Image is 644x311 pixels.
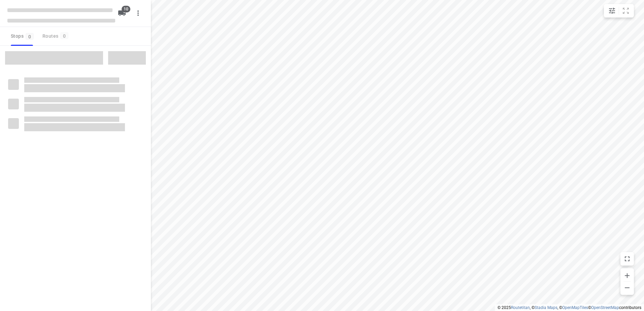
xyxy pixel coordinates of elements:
[497,305,641,310] li: © 2025 , © , © © contributors
[535,305,557,310] a: Stadia Maps
[604,4,634,18] div: small contained button group
[511,305,530,310] a: Routetitan
[591,305,619,310] a: OpenStreetMap
[605,4,619,18] button: Map settings
[562,305,588,310] a: OpenMapTiles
